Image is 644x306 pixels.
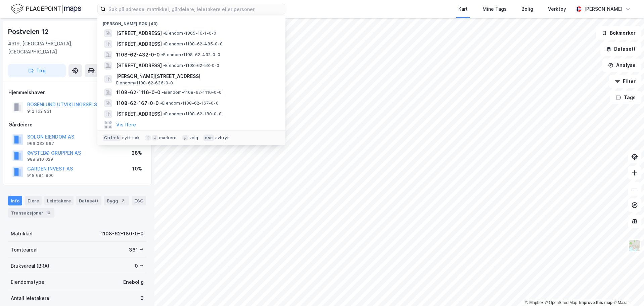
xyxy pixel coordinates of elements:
div: nytt søk [122,135,140,141]
span: [STREET_ADDRESS] [116,29,162,37]
span: [STREET_ADDRESS] [116,62,162,70]
span: Eiendom • 1865-16-1-0-0 [163,31,216,36]
div: Eiendomstype [11,278,44,286]
button: Vis flere [116,121,136,129]
div: Antall leietakere [11,294,49,302]
button: Tags [610,91,641,104]
div: [PERSON_NAME] [584,5,623,13]
div: Mine Tags [482,5,507,13]
div: 10% [132,165,142,173]
div: Hjemmelshaver [8,88,146,97]
button: Analyse [602,59,641,72]
div: Verktøy [548,5,566,13]
div: Info [8,196,22,205]
div: esc [203,135,214,141]
div: Bygg [104,196,129,205]
div: velg [189,135,198,141]
span: Eiendom • 1108-62-167-0-0 [160,101,219,106]
div: Transaksjoner [8,208,54,218]
a: OpenStreetMap [545,300,578,305]
div: Eiere [25,196,42,205]
img: logo.f888ab2527a4732fd821a326f86c7f29.svg [11,3,81,15]
div: 1108-62-180-0-0 [101,230,144,238]
div: 918 694 900 [27,173,54,178]
div: 28% [132,149,142,157]
span: Eiendom • 1108-62-1116-0-0 [162,90,222,95]
span: • [161,52,163,57]
iframe: Chat Widget [610,274,644,306]
span: 1108-62-167-0-0 [116,99,159,107]
div: Datasett [76,196,101,205]
div: 966 033 967 [27,141,54,146]
div: Postveien 12 [8,26,50,37]
span: • [163,63,165,68]
div: Bruksareal (BRA) [11,262,49,270]
a: Mapbox [525,300,544,305]
div: 912 162 931 [27,109,51,114]
div: Bolig [521,5,533,13]
input: Søk på adresse, matrikkel, gårdeiere, leietakere eller personer [106,4,285,14]
div: ESG [132,196,146,205]
button: Datasett [600,42,641,56]
div: markere [159,135,177,141]
div: Leietakere [44,196,74,205]
div: Gårdeiere [8,121,146,129]
button: Tag [8,64,66,77]
div: 10 [45,209,52,216]
span: • [162,90,164,95]
span: 1108-62-1116-0-0 [116,88,160,97]
span: Eiendom • 1108-62-180-0-0 [163,111,222,117]
span: Eiendom • 1108-62-58-0-0 [163,63,220,68]
span: [STREET_ADDRESS] [116,110,162,118]
img: Z [628,239,641,252]
div: Kart [458,5,468,13]
div: Enebolig [123,278,144,286]
div: Tomteareal [11,246,38,254]
span: • [160,101,162,106]
span: • [163,31,165,36]
div: Kontrollprogram for chat [610,274,644,306]
div: 4319, [GEOGRAPHIC_DATA], [GEOGRAPHIC_DATA] [8,40,110,56]
div: avbryt [215,135,229,141]
span: [STREET_ADDRESS] [116,40,162,48]
button: Filter [609,75,641,88]
div: 361 ㎡ [129,246,144,254]
span: • [163,111,165,116]
span: Eiendom • 1108-62-485-0-0 [163,41,223,47]
span: 1108-62-432-0-0 [116,51,160,59]
div: 0 [140,294,144,302]
button: Bokmerker [596,26,641,40]
span: Eiendom • 1108-62-636-0-0 [116,80,173,86]
div: [PERSON_NAME] søk (40) [97,16,285,28]
span: Eiendom • 1108-62-432-0-0 [161,52,220,58]
span: [PERSON_NAME][STREET_ADDRESS] [116,72,277,80]
div: 2 [120,197,126,204]
div: Matrikkel [11,230,33,238]
a: Improve this map [579,300,612,305]
div: Ctrl + k [103,135,121,141]
span: • [163,41,165,46]
div: 0 ㎡ [135,262,144,270]
div: 988 810 029 [27,157,53,162]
